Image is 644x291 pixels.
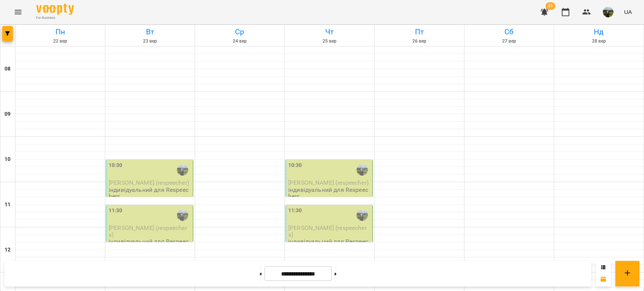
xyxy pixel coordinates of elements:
[288,207,302,215] label: 11:30
[5,65,11,73] h6: 08
[286,38,373,45] h6: 25 вер
[376,26,463,38] h6: Пт
[357,164,368,176] img: Вікторія Ємець
[196,26,283,38] h6: Ср
[106,38,194,45] h6: 23 вер
[5,155,11,164] h6: 10
[36,4,74,15] img: Voopty Logo
[5,246,11,254] h6: 12
[109,207,123,215] label: 11:30
[466,38,553,45] h6: 27 вер
[9,3,27,21] button: Menu
[109,238,191,251] p: індивідуальний для Respeechers
[17,38,104,45] h6: 22 вер
[376,38,463,45] h6: 26 вер
[288,224,367,238] span: [PERSON_NAME] (respeechers)
[109,224,187,238] span: [PERSON_NAME] (respeechers)
[5,201,11,209] h6: 11
[177,210,188,221] img: Вікторія Ємець
[603,7,613,17] img: f82d801fe2835fc35205c9494f1794bc.JPG
[288,187,371,200] p: індивідуальний для Respeechers
[36,15,74,20] span: For Business
[555,38,642,45] h6: 28 вер
[286,26,373,38] h6: Чт
[466,26,553,38] h6: Сб
[357,210,368,221] img: Вікторія Ємець
[288,238,371,251] p: індивідуальний для Respeechers
[109,179,189,186] span: [PERSON_NAME] (respeecher)
[17,26,104,38] h6: Пн
[621,5,635,19] button: UA
[624,8,632,16] span: UA
[109,161,123,170] label: 10:30
[288,161,302,170] label: 10:30
[555,26,642,38] h6: Нд
[177,164,188,176] img: Вікторія Ємець
[109,187,191,200] p: індивідуальний для Respeechers
[5,110,11,118] h6: 09
[196,38,283,45] h6: 24 вер
[546,2,555,10] span: 35
[288,179,369,186] span: [PERSON_NAME] (respeecher)
[106,26,194,38] h6: Вт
